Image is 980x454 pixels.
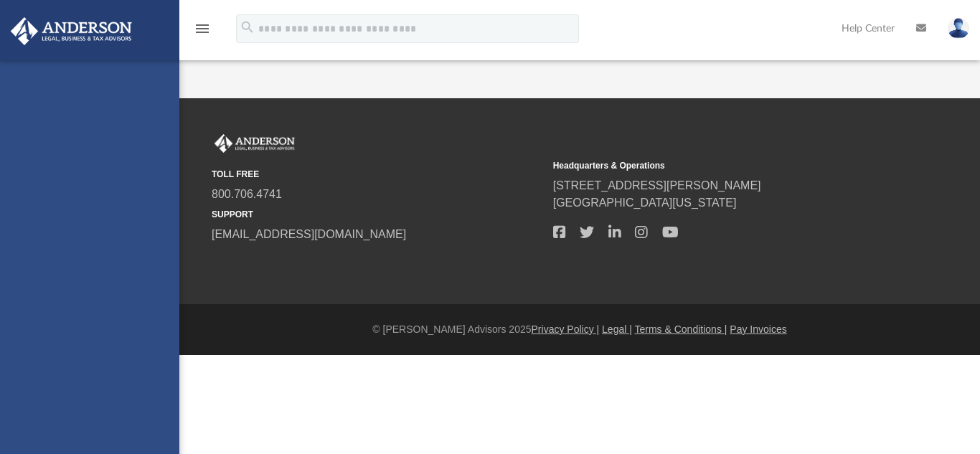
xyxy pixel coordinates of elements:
a: Pay Invoices [730,323,786,335]
a: Privacy Policy | [532,323,600,335]
i: search [240,19,255,35]
small: Headquarters & Operations [553,159,885,172]
a: [EMAIL_ADDRESS][DOMAIN_NAME] [212,228,406,240]
a: 800.706.4741 [212,188,282,200]
a: Terms & Conditions | [635,323,727,335]
img: Anderson Advisors Platinum Portal [212,134,298,153]
div: © [PERSON_NAME] Advisors 2025 [179,322,980,337]
img: Anderson Advisors Platinum Portal [6,17,136,45]
a: menu [194,27,211,37]
a: Legal | [602,323,632,335]
a: [STREET_ADDRESS][PERSON_NAME] [553,179,761,191]
i: menu [194,20,211,37]
small: TOLL FREE [212,168,543,181]
img: User Pic [948,18,969,39]
small: SUPPORT [212,208,543,221]
a: [GEOGRAPHIC_DATA][US_STATE] [553,197,737,209]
